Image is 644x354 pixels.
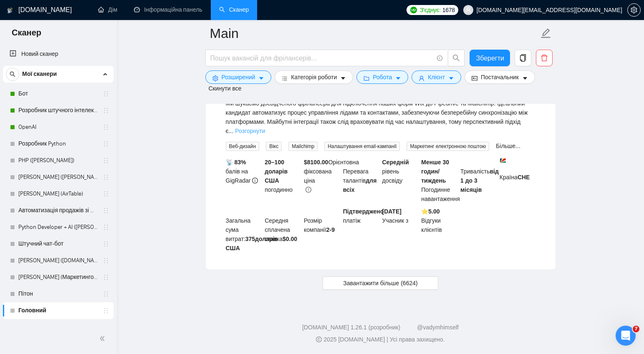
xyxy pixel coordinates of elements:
[210,53,433,63] input: Пошук вакансій для фрілансерів...
[302,324,400,331] font: [DOMAIN_NAME] 1.26.1 (розробник)
[343,168,369,184] font: Перевага талантів
[307,159,328,166] font: 8100.00
[98,6,117,13] a: дімДім
[421,159,449,184] font: Менше 30 годин/тиждень
[421,186,460,202] font: Погодинне навантаження
[328,143,397,149] font: Налаштування email-кампанії
[500,158,506,163] img: 🇸🇨
[265,159,288,184] font: 20–100 доларів США
[235,128,265,134] a: Розгорнути
[428,208,439,215] font: 5.00
[103,90,109,97] span: власник
[460,168,490,175] font: Тривалість
[103,141,109,147] span: власник
[627,7,641,13] a: налаштування
[3,46,114,63] li: Новий сканер
[269,143,278,149] font: Вікс
[103,224,109,231] span: власник
[18,119,98,136] a: OpenAI
[245,236,255,242] font: 375
[226,168,251,184] font: балів на GigRadar
[18,136,98,152] a: Розробник Python
[18,152,98,169] a: PHP ([PERSON_NAME])
[282,75,288,81] span: бари
[103,107,109,114] span: власник
[205,70,272,84] button: налаштуванняРозширенийкарет вниз
[103,174,109,181] span: власник
[481,74,519,80] font: Постачальник
[472,75,477,81] span: посвідчення особи
[265,186,293,193] font: погодинно
[364,75,369,81] span: папка
[536,54,552,62] span: видалити
[103,124,109,131] span: власник
[437,55,442,61] span: інфо-коло
[210,23,539,44] input: Назва сканера...
[465,7,471,13] span: користувач
[496,143,520,149] font: Більше...
[226,159,233,166] font: 📡
[419,75,424,81] span: користувач
[417,324,459,331] a: @vadymhimself
[134,6,202,13] a: панель приладівІнформаційна панель
[500,174,518,181] font: Країна
[420,7,441,13] font: З'єднує:
[265,217,290,242] font: Середня сплачена ставка
[382,208,402,215] font: [DATE]
[465,70,535,84] button: посвідчення особиПостачальниккарет вниз
[18,286,98,302] a: Пітон
[234,159,246,166] font: 83%
[460,168,499,193] font: від 1 до 3 місяців
[442,7,455,13] font: 1678
[291,74,337,80] font: Категорія роботи
[428,74,445,80] font: Клієнт
[275,70,353,84] button: бариКатегорія роботикарет вниз
[448,54,464,62] span: пошук
[18,186,98,202] a: [PERSON_NAME] (AirTable)
[323,336,444,343] font: 2025 [DOMAIN_NAME] | Усі права захищено.
[515,50,531,66] button: копія
[6,68,19,81] button: пошук
[421,217,442,233] font: Відгуки клієнтів
[103,157,109,164] span: власник
[328,159,359,166] font: Орієнтовна
[229,143,256,149] font: Веб-дизайн
[304,159,307,166] font: $
[522,75,528,81] span: карет вниз
[18,6,72,13] font: [DOMAIN_NAME]
[326,226,335,233] font: 2-9
[292,143,314,149] font: Mailchimp
[634,326,638,331] font: 7
[382,217,409,224] font: Учасник з
[306,187,311,193] span: коло оклику
[103,274,109,281] span: власник
[340,75,346,81] span: карет вниз
[323,276,438,290] button: Завантажити більше (6624)
[103,257,109,264] span: власник
[22,70,57,78] font: Мої сканери
[222,74,255,80] font: Розширений
[226,99,535,136] div: Ми шукаємо досвідченого фрілансера для підключення наших форм Wix до Pipedrive та Mailchimp. Ідеа...
[304,168,331,184] font: фіксована ціна
[476,55,504,62] font: Зберегти
[382,168,403,184] font: рівень досвіду
[18,85,98,102] a: Бот
[382,159,409,166] font: Середній
[410,7,417,13] img: upwork-logo.png
[343,208,384,215] font: Підтверджено
[6,71,19,77] span: пошук
[343,280,417,286] font: Завантажити більше (6624)
[18,236,98,252] a: Штучний чат-бот
[356,70,408,84] button: папкаРоботакарет вниз
[18,169,98,186] a: [PERSON_NAME] ([PERSON_NAME])
[373,74,392,80] font: Робота
[103,207,109,214] span: власник
[219,6,249,13] a: пошукСканер
[395,75,401,81] span: карет вниз
[536,50,553,66] button: видалити
[103,307,109,314] span: власник
[212,75,218,81] span: налаштування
